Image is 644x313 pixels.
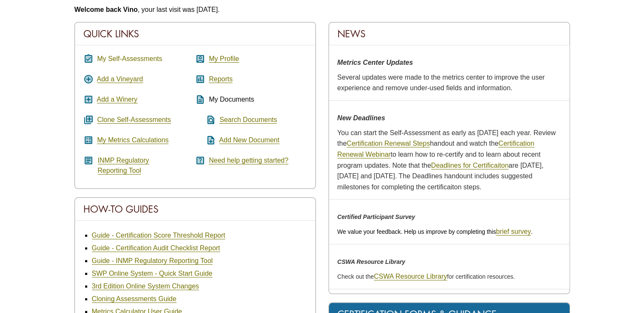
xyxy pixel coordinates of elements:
[219,136,279,144] a: Add New Document
[75,6,138,13] b: Welcome back Vino
[337,213,415,220] em: Certified Participant Survey
[83,135,94,145] i: calculate
[337,258,406,265] em: CSWA Resource Library
[92,283,199,290] a: 3rd Edition Online System Changes
[92,232,225,239] a: Guide - Certification Score Threshold Report
[92,244,220,252] a: Guide - Certification Audit Checklist Report
[92,295,177,303] a: Cloning Assessments Guide
[92,257,213,265] a: Guide - INMP Regulatory Reporting Tool
[83,115,94,125] i: queue
[209,157,288,164] a: Need help getting started?
[347,140,430,147] a: Certification Renewal Steps
[195,74,205,84] i: assessment
[337,140,534,158] a: Certification Renewal Webinar
[97,55,162,63] a: My Self-Assessments
[337,228,533,235] span: We value your feedback. Help us improve by completing this .
[195,94,205,105] i: description
[98,157,149,175] a: INMP RegulatoryReporting Tool
[431,162,509,169] a: Deadlines for Certificaiton
[374,273,447,280] a: CSWA Resource Library
[337,74,545,92] span: Several updates were made to the metrics center to improve the user experience and remove under-u...
[337,114,385,122] strong: New Deadlines
[97,136,169,144] a: My Metrics Calculations
[195,115,216,125] i: find_in_page
[83,74,94,84] i: add_circle
[83,155,94,166] i: article
[209,75,232,83] a: Reports
[83,94,94,105] i: add_box
[92,270,213,277] a: SWP Online System - Quick Start Guide
[496,228,531,235] a: brief survey
[83,54,94,64] i: assignment_turned_in
[209,96,254,103] span: My Documents
[209,55,239,63] a: My Profile
[337,59,413,66] strong: Metrics Center Updates
[329,22,569,45] div: News
[97,75,143,83] a: Add a Vineyard
[219,116,277,124] a: Search Documents
[75,4,570,15] p: , your last visit was [DATE].
[337,273,515,280] span: Check out the for certification resources.
[97,116,171,124] a: Clone Self-Assessments
[195,54,205,64] i: account_box
[337,127,561,193] p: You can start the Self-Assessment as early as [DATE] each year. Review the handout and watch the ...
[195,155,205,166] i: help_center
[195,135,216,145] i: note_add
[75,198,315,221] div: How-To Guides
[97,96,138,103] a: Add a Winery
[75,22,315,45] div: Quick Links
